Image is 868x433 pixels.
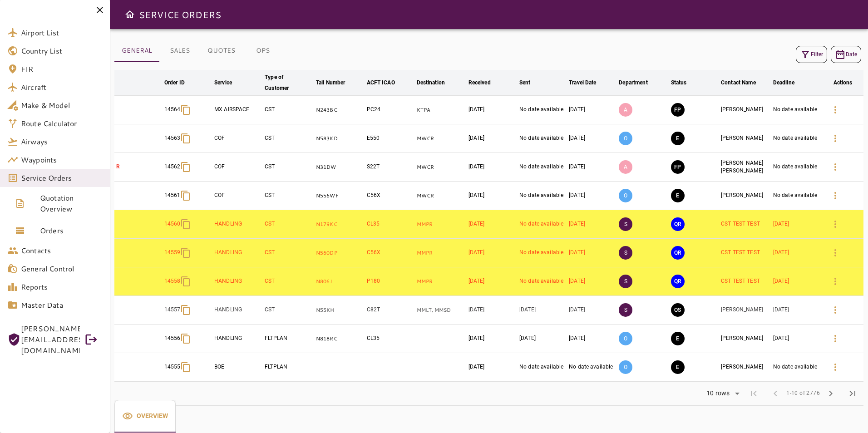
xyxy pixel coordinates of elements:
[820,383,842,404] span: Next Page
[700,387,743,400] div: 10 rows
[824,185,846,207] button: Details
[824,356,846,378] button: Details
[771,153,822,182] td: No date available
[519,77,542,88] span: Sent
[704,389,732,397] div: 10 rows
[164,335,181,342] p: 14556
[116,163,161,171] p: R
[773,77,806,88] span: Deadline
[671,103,685,117] button: FINAL PREPARATION
[212,96,263,124] td: MX AIRSPACE
[164,106,181,113] p: 14564
[263,325,314,353] td: FLTPLAN
[316,278,363,285] p: N806J
[469,77,491,88] div: Received
[164,192,181,199] p: 14561
[567,296,617,325] td: [DATE]
[743,383,764,404] span: First Page
[619,160,632,174] p: A
[417,106,465,114] p: KTPA
[771,182,822,210] td: No date available
[786,389,820,398] span: 1-10 of 2776
[824,213,846,235] button: Details
[263,239,314,267] td: CST
[212,353,263,382] td: BOE
[469,77,503,88] span: Received
[467,210,518,239] td: [DATE]
[40,192,103,214] span: Quotation Overview
[671,217,685,231] button: QUOTE REQUESTED
[21,100,103,111] span: Make & Model
[365,325,415,353] td: CL35
[21,64,103,74] span: FIR
[200,40,242,62] button: QUOTES
[467,124,518,153] td: [DATE]
[719,296,771,325] td: [PERSON_NAME]
[164,77,185,88] div: Order ID
[567,96,617,124] td: [DATE]
[671,160,685,174] button: FINAL PREPARATION
[518,239,567,267] td: No date available
[212,325,263,353] td: HANDLING
[242,40,283,62] button: OPS
[824,156,846,178] button: Details
[467,182,518,210] td: [DATE]
[316,77,345,88] div: Tail Number
[719,353,771,382] td: [PERSON_NAME]
[719,210,771,239] td: CST TEST TEST
[671,189,685,202] button: EXECUTION
[771,239,822,267] td: [DATE]
[824,271,846,292] button: Details
[567,210,617,239] td: [DATE]
[825,388,836,399] span: chevron_right
[518,267,567,296] td: No date available
[263,296,314,325] td: CST
[619,217,632,231] p: S
[467,153,518,182] td: [DATE]
[417,77,445,88] div: Destination
[417,163,465,171] p: MWCR
[212,296,263,325] td: HANDLING
[164,249,181,256] p: 14559
[316,106,363,114] p: N243BC
[212,182,263,210] td: COF
[719,182,771,210] td: [PERSON_NAME]
[417,306,465,314] p: MMLT, MMSD
[671,275,685,288] button: QUOTE REQUESTED
[212,210,263,239] td: HANDLING
[263,210,314,239] td: CST
[671,77,699,88] span: Status
[21,82,103,93] span: Aircraft
[114,40,283,62] div: basic tabs example
[467,267,518,296] td: [DATE]
[824,299,846,321] button: Details
[567,182,617,210] td: [DATE]
[467,353,518,382] td: [DATE]
[518,96,567,124] td: No date available
[316,135,363,143] p: N583KD
[263,267,314,296] td: CST
[518,296,567,325] td: [DATE]
[263,353,314,382] td: FLTPLAN
[214,77,232,88] div: Service
[671,132,685,145] button: EXECUTION
[212,267,263,296] td: HANDLING
[569,77,608,88] span: Travel Date
[417,249,465,257] p: MMPR
[263,153,314,182] td: CST
[467,96,518,124] td: [DATE]
[365,153,415,182] td: S22T
[139,7,221,22] h6: SERVICE ORDERS
[263,182,314,210] td: CST
[417,221,465,228] p: MMPR
[518,124,567,153] td: No date available
[771,96,822,124] td: No date available
[365,96,415,124] td: PC24
[263,124,314,153] td: CST
[518,210,567,239] td: No date available
[467,296,518,325] td: [DATE]
[847,388,858,399] span: last_page
[719,267,771,296] td: CST TEST TEST
[567,267,617,296] td: [DATE]
[212,239,263,267] td: HANDLING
